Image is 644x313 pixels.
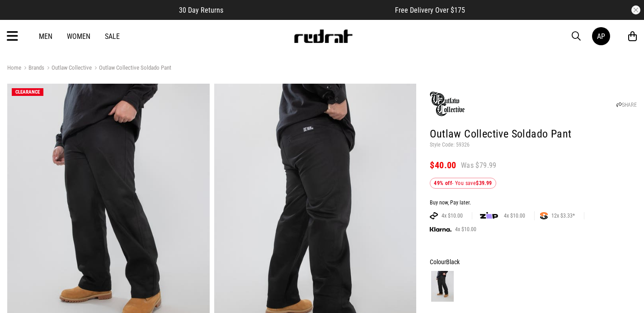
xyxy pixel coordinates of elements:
[451,226,480,233] span: 4x $10.00
[430,212,438,219] img: AFTERPAY
[430,91,466,117] img: Outlaw Collective
[616,102,637,108] a: SHARE
[92,64,171,73] a: Outlaw Collective Soldado Pant
[179,6,223,14] span: 30 Day Returns
[430,227,451,232] img: KLARNA
[430,127,637,142] h1: Outlaw Collective Soldado Pant
[597,32,605,41] div: AP
[293,29,353,43] img: Redrat logo
[15,89,40,95] span: CLEARANCE
[430,256,637,267] div: Colour
[500,212,529,219] span: 4x $10.00
[39,32,52,41] a: Men
[461,161,497,171] span: Was $79.99
[438,212,466,219] span: 4x $10.00
[430,160,456,171] span: $40.00
[67,32,90,41] a: Women
[540,212,548,219] img: SPLITPAY
[476,180,492,186] b: $39.99
[548,212,578,219] span: 12x $3.33*
[430,178,496,189] div: - You save
[431,271,454,302] img: Black
[480,211,498,220] img: zip
[430,142,637,149] p: Style Code: 59326
[241,5,377,14] iframe: Customer reviews powered by Trustpilot
[434,180,452,186] b: 49% off
[395,6,465,14] span: Free Delivery Over $175
[430,199,637,207] div: Buy now, Pay later.
[21,64,44,73] a: Brands
[44,64,92,73] a: Outlaw Collective
[7,64,21,71] a: Home
[105,32,120,41] a: Sale
[446,258,460,266] span: Black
